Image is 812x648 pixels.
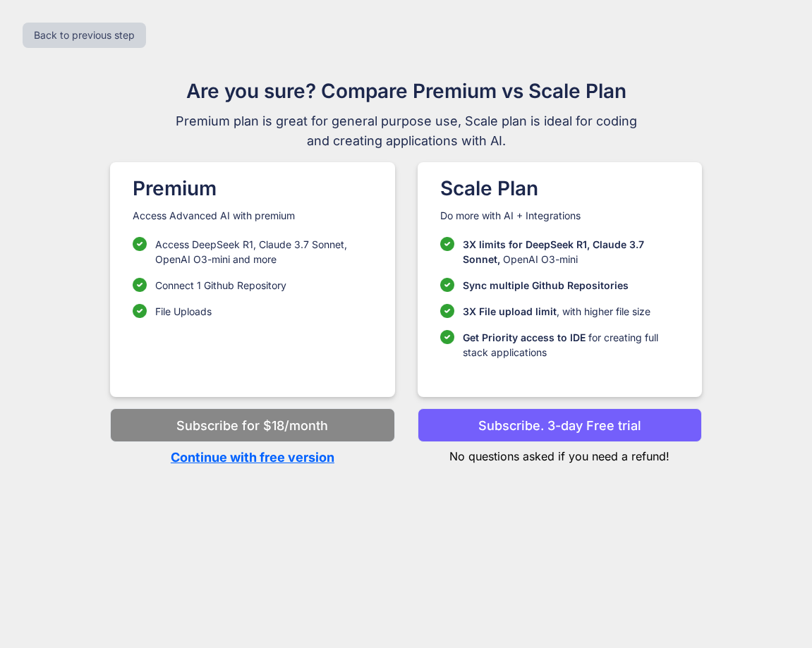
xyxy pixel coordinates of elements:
p: for creating full stack applications [463,330,679,360]
img: checklist [440,278,454,292]
button: Subscribe. 3-day Free trial [418,408,702,442]
img: checklist [440,304,454,318]
h1: Premium [133,173,372,203]
img: checklist [133,304,147,318]
p: , with higher file size [463,304,650,319]
p: Continue with free version [110,448,394,467]
p: Connect 1 Github Repository [155,278,286,293]
img: checklist [440,237,454,251]
span: Get Priority access to IDE [463,331,586,343]
img: checklist [133,237,147,251]
p: File Uploads [155,304,212,319]
p: Access Advanced AI with premium [133,209,372,223]
button: Subscribe for $18/month [110,408,394,442]
h1: Scale Plan [440,173,679,203]
img: checklist [440,330,454,344]
p: Sync multiple Github Repositories [463,278,629,293]
p: OpenAI O3-mini [463,237,679,267]
p: Access DeepSeek R1, Claude 3.7 Sonnet, OpenAI O3-mini and more [155,237,372,267]
p: Subscribe for $18/month [176,416,328,435]
img: checklist [133,278,147,292]
h1: Are you sure? Compare Premium vs Scale Plan [169,76,643,106]
span: Premium plan is great for general purpose use, Scale plan is ideal for coding and creating applic... [169,111,643,151]
button: Back to previous step [23,23,146,48]
span: 3X limits for DeepSeek R1, Claude 3.7 Sonnet, [463,238,644,265]
p: Do more with AI + Integrations [440,209,679,223]
span: 3X File upload limit [463,305,557,317]
p: No questions asked if you need a refund! [418,442,702,465]
p: Subscribe. 3-day Free trial [478,416,641,435]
